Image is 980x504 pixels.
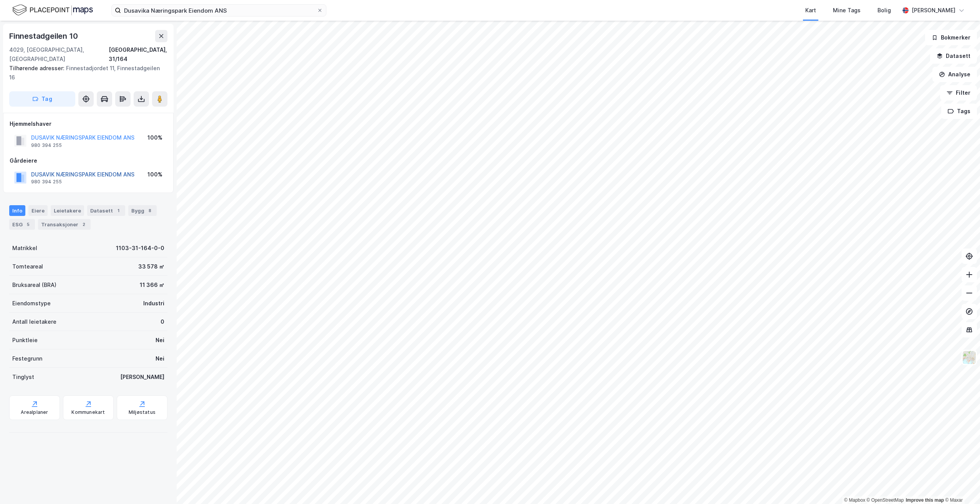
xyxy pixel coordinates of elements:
[147,170,162,179] div: 100%
[146,207,154,214] div: 8
[9,65,66,71] span: Tilhørende adresser:
[156,354,164,363] div: Nei
[932,67,977,82] button: Analyse
[9,205,25,216] div: Info
[12,354,42,363] div: Festegrunn
[114,207,122,214] div: 1
[962,350,977,365] img: Z
[12,280,56,290] div: Bruksareal (BRA)
[941,104,977,119] button: Tags
[156,336,164,345] div: Nei
[121,5,317,16] input: Søk på adresse, matrikkel, gårdeiere, leietakere eller personer
[140,280,164,290] div: 11 366 ㎡
[12,336,38,345] div: Punktleie
[87,205,125,216] div: Datasett
[9,219,35,230] div: ESG
[867,497,904,503] a: OpenStreetMap
[12,317,56,326] div: Antall leietakere
[12,372,34,382] div: Tinglyst
[161,317,164,326] div: 0
[51,205,84,216] div: Leietakere
[71,409,105,415] div: Kommunekart
[80,221,88,228] div: 2
[906,497,944,503] a: Improve this map
[9,45,109,64] div: 4029, [GEOGRAPHIC_DATA], [GEOGRAPHIC_DATA]
[9,91,75,107] button: Tag
[833,6,861,15] div: Mine Tags
[147,133,162,142] div: 100%
[12,3,93,17] img: logo.f888ab2527a4732fd821a326f86c7f29.svg
[31,142,62,148] div: 980 394 255
[12,299,51,308] div: Eiendomstype
[940,85,977,100] button: Filter
[12,244,37,253] div: Matrikkel
[129,409,156,415] div: Miljøstatus
[21,409,48,415] div: Arealplaner
[24,221,32,228] div: 5
[12,262,43,271] div: Tomteareal
[877,6,891,15] div: Bolig
[805,6,816,15] div: Kart
[942,467,980,504] iframe: Chat Widget
[844,497,865,503] a: Mapbox
[925,30,977,45] button: Bokmerker
[28,205,48,216] div: Eiere
[128,205,157,216] div: Bygg
[10,119,167,128] div: Hjemmelshaver
[116,244,164,253] div: 1103-31-164-0-0
[31,179,62,185] div: 980 394 255
[9,30,79,42] div: Finnestadgeilen 10
[930,48,977,64] button: Datasett
[120,372,164,382] div: [PERSON_NAME]
[10,156,167,165] div: Gårdeiere
[912,6,955,15] div: [PERSON_NAME]
[143,299,164,308] div: Industri
[38,219,91,230] div: Transaksjoner
[138,262,164,271] div: 33 578 ㎡
[109,45,167,64] div: [GEOGRAPHIC_DATA], 31/164
[9,64,161,82] div: Finnestadjordet 11, Finnestadgeilen 16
